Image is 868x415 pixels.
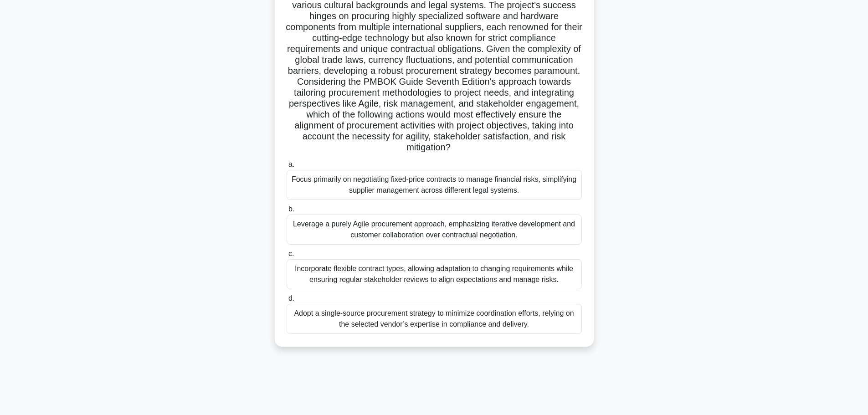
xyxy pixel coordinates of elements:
[287,304,582,334] div: Adopt a single-source procurement strategy to minimize coordination efforts, relying on the selec...
[288,205,294,213] span: b.
[288,294,294,302] span: d.
[288,160,294,168] span: a.
[288,250,294,257] span: c.
[287,215,582,245] div: Leverage a purely Agile procurement approach, emphasizing iterative development and customer coll...
[287,170,582,200] div: Focus primarily on negotiating fixed-price contracts to manage financial risks, simplifying suppl...
[287,259,582,289] div: Incorporate flexible contract types, allowing adaptation to changing requirements while ensuring ...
